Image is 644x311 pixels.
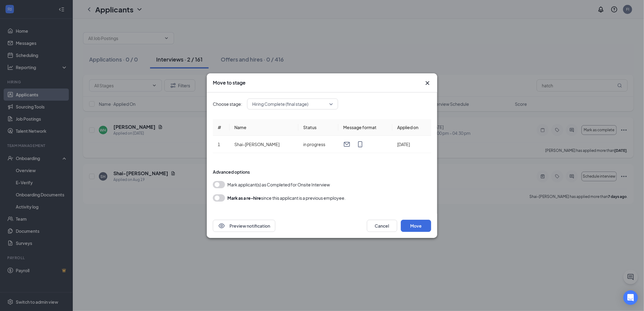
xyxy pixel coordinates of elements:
button: EyePreview notification [213,220,275,232]
th: Applied on [392,119,431,136]
div: Advanced options [213,169,431,175]
svg: Cross [424,79,431,87]
b: Mark as a re-hire [227,195,261,201]
th: Status [298,119,338,136]
td: in progress [298,136,338,153]
th: # [213,119,230,136]
td: [DATE] [392,136,431,153]
div: Open Intercom Messenger [623,290,638,305]
span: Mark applicant(s) as Completed for Onsite Interview [227,181,330,188]
td: Shai-[PERSON_NAME] [230,136,298,153]
span: Hiring Complete (final stage) [252,99,308,109]
th: Name [230,119,298,136]
h3: Move to stage [213,79,246,86]
svg: MobileSms [357,141,364,148]
svg: Email [343,141,351,148]
div: since this applicant is a previous employee. [227,194,346,202]
button: Close [424,79,431,87]
th: Message format [338,119,392,136]
span: Choose stage: [213,101,242,107]
span: 1 [218,142,220,147]
button: Cancel [367,220,397,232]
svg: Eye [218,222,225,229]
button: Move [401,220,431,232]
